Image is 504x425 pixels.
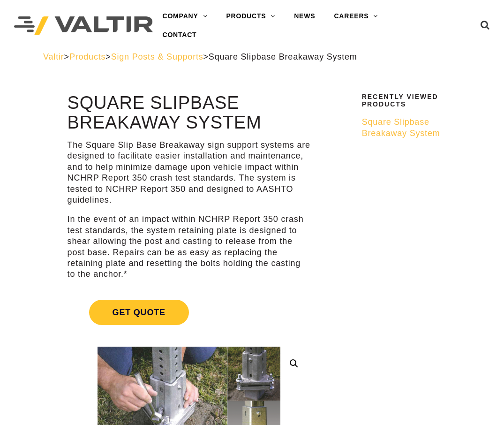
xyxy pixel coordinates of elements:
span: Square Slipbase Breakaway System [362,117,440,137]
h1: Square Slipbase Breakaway System [68,93,311,133]
span: Square Slipbase Breakaway System [209,52,357,61]
a: Get Quote [68,288,311,336]
a: Products [69,52,105,61]
a: Valtir [43,52,64,61]
a: Square Slipbase Breakaway System [362,117,455,139]
p: The Square Slip Base Breakaway sign support systems are designed to facilitate easier installatio... [68,140,311,205]
div: > > > [43,52,461,62]
span: Get Quote [89,300,189,325]
a: NEWS [285,7,324,26]
a: COMPANY [153,7,217,26]
img: Valtir [14,16,153,35]
a: PRODUCTS [217,7,285,26]
a: CAREERS [324,7,387,26]
p: In the event of an impact within NCHRP Report 350 crash test standards, the system retaining plat... [68,214,311,280]
h2: Recently Viewed Products [362,93,455,108]
a: Sign Posts & Supports [111,52,203,61]
a: CONTACT [153,26,206,45]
